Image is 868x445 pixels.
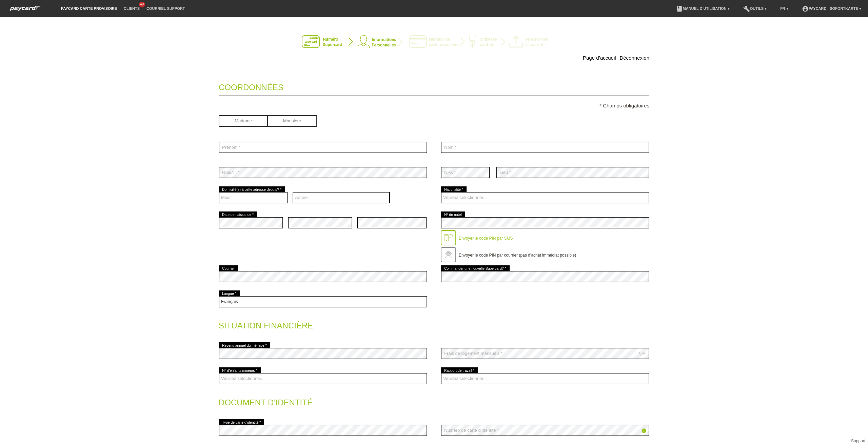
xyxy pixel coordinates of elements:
a: Déconnexion [619,55,649,61]
legend: Coordonnées [219,76,649,96]
i: info [641,428,647,433]
a: Clients [120,6,143,11]
p: * Champs obligatoires [219,103,649,108]
span: 40 [139,2,145,7]
a: Support [851,439,865,443]
legend: Situation financière [219,314,649,334]
i: build [743,5,750,12]
a: FR ▾ [777,6,792,11]
a: Courriel Support [143,6,188,11]
a: paycard Sofortkarte [7,8,44,13]
img: instantcard-v3-fr-2.png [302,35,566,49]
a: buildOutils ▾ [740,6,770,11]
div: CHF [639,351,647,355]
a: Page d’accueil [583,55,616,61]
a: info [641,429,647,434]
img: paycard Sofortkarte [7,5,44,12]
label: Envoyer le code PIN par SMS [459,236,513,241]
i: account_circle [802,5,809,12]
a: paycard carte provisoire [58,6,120,11]
legend: Document d’identité [219,391,649,411]
label: Envoyer le code PIN par courrier (pas d’achat immédiat possible) [459,253,576,258]
a: bookManuel d’utilisation ▾ [673,6,733,11]
i: book [676,5,683,12]
a: account_circlepaycard - Sofortkarte ▾ [798,6,865,11]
